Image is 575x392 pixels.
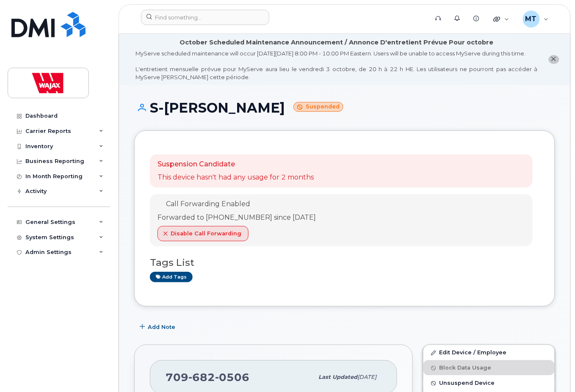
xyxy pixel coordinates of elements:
span: Unsuspend Device [440,380,495,386]
small: Suspended [293,102,343,112]
button: Disable Call Forwarding [158,226,249,241]
span: Call Forwarding Enabled [166,200,250,208]
button: Add Note [134,319,182,334]
span: [DATE] [357,374,376,380]
span: 682 [188,371,215,384]
h1: S-[PERSON_NAME] [134,100,555,115]
span: 0506 [215,371,249,384]
p: Suspension Candidate [158,160,314,169]
div: MyServe scheduled maintenance will occur [DATE][DATE] 8:00 PM - 10:00 PM Eastern. Users will be u... [135,50,538,81]
span: Last updated [318,374,357,380]
div: October Scheduled Maintenance Announcement / Annonce D'entretient Prévue Pour octobre [180,38,494,47]
div: Forwarded to [PHONE_NUMBER] since [DATE] [158,213,316,223]
a: Edit Device / Employee [423,345,555,360]
button: Unsuspend Device [423,375,555,391]
button: Block Data Usage [423,360,555,375]
span: Disable Call Forwarding [171,229,241,237]
button: close notification [549,55,559,64]
h3: Tags List [150,257,539,268]
span: Add Note [148,323,175,331]
a: Add tags [150,272,193,282]
span: 709 [166,371,249,384]
p: This device hasn't had any usage for 2 months [158,173,314,182]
